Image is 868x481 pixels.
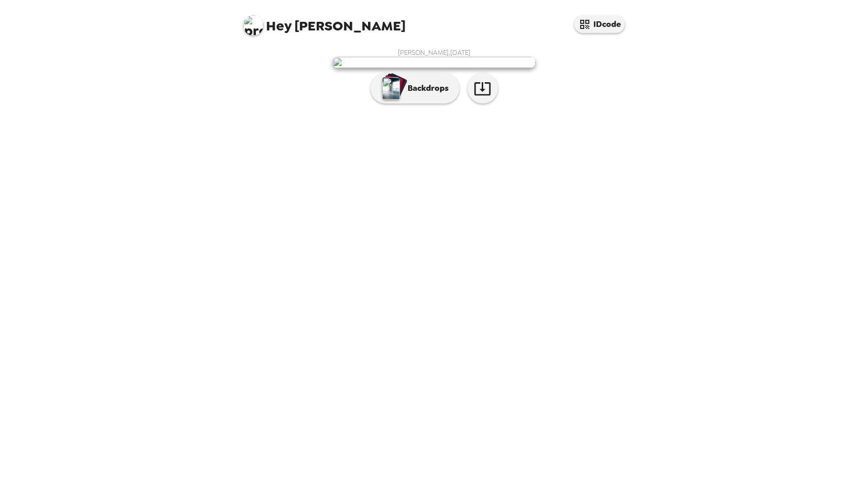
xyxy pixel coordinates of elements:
button: Backdrops [371,73,459,104]
p: Backdrops [403,82,449,94]
img: user [332,57,536,68]
button: IDcode [574,15,625,33]
span: [PERSON_NAME] [243,10,406,33]
span: [PERSON_NAME] , [DATE] [398,48,471,57]
span: Hey [266,17,291,35]
img: profile pic [243,15,263,36]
